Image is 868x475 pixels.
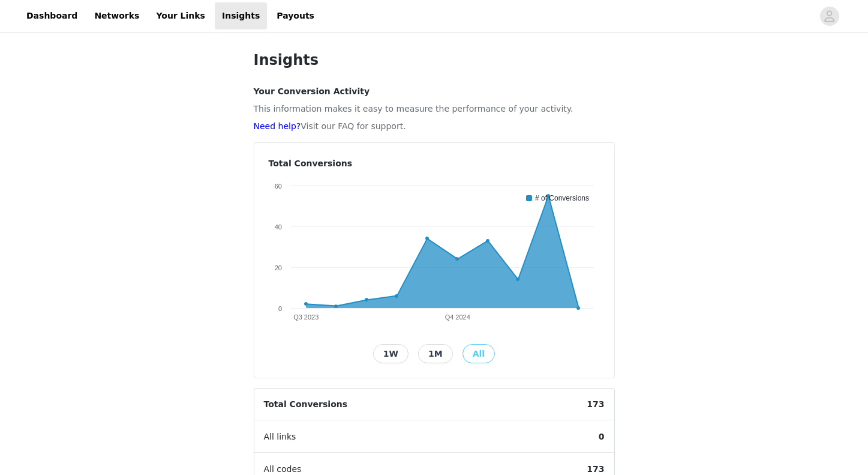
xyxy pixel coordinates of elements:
p: This information makes it easy to measure the performance of your activity. [254,103,615,115]
span: Total Conversions [254,389,358,420]
div: avatar [824,7,835,26]
button: 1M [418,344,453,363]
span: All links [254,421,306,453]
text: Q3 2023 [293,313,319,321]
a: Networks [87,2,146,29]
span: 173 [577,389,614,420]
text: 0 [278,305,281,312]
text: 40 [274,223,281,231]
a: Your Links [149,2,212,29]
text: # of Conversions [535,194,589,202]
button: All [462,344,495,363]
a: Dashboard [19,2,85,29]
button: 1W [373,344,409,363]
a: Insights [215,2,267,29]
span: 0 [589,421,614,453]
text: 60 [274,183,281,190]
text: 20 [274,264,281,271]
text: Q4 2024 [444,313,470,321]
h4: Your Conversion Activity [254,85,615,98]
p: Visit our FAQ for support. [254,120,615,133]
a: Payouts [269,2,322,29]
a: Need help? [254,121,301,131]
h1: Insights [254,49,615,71]
h4: Total Conversions [269,157,600,170]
